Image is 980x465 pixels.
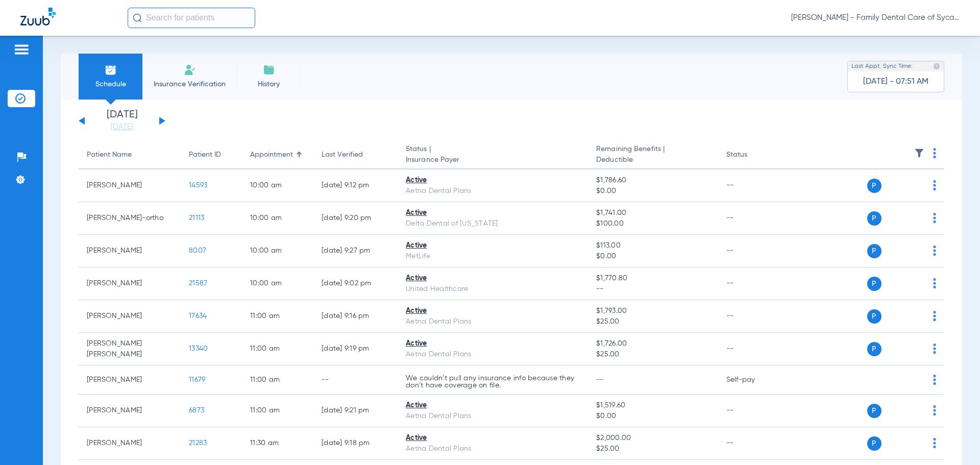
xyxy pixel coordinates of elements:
[596,400,709,411] span: $1,519.60
[933,311,936,321] img: group-dot-blue.svg
[79,365,181,395] td: [PERSON_NAME]
[596,186,709,197] span: $0.00
[313,427,398,460] td: [DATE] 9:18 PM
[242,365,313,395] td: 11:00 AM
[596,273,709,284] span: $1,770.80
[867,244,881,258] span: P
[718,333,787,365] td: --
[313,169,398,202] td: [DATE] 9:12 PM
[250,150,293,160] div: Appointment
[244,79,293,89] span: History
[79,169,181,202] td: [PERSON_NAME]
[596,316,709,327] span: $25.00
[867,277,881,291] span: P
[79,395,181,427] td: [PERSON_NAME]
[406,218,580,229] div: Delta Dental of [US_STATE]
[313,267,398,300] td: [DATE] 9:02 PM
[322,150,389,160] div: Last Verified
[596,376,604,383] span: --
[406,306,580,316] div: Active
[79,427,181,460] td: [PERSON_NAME]
[406,273,580,284] div: Active
[406,186,580,197] div: Aetna Dental Plans
[718,235,787,267] td: --
[189,150,221,160] div: Patient ID
[242,235,313,267] td: 10:00 AM
[406,411,580,422] div: Aetna Dental Plans
[189,407,204,414] span: 6873
[933,375,936,385] img: group-dot-blue.svg
[242,300,313,333] td: 11:00 AM
[189,312,207,320] span: 17634
[242,333,313,365] td: 11:00 AM
[406,155,580,165] span: Insurance Payer
[406,316,580,327] div: Aetna Dental Plans
[263,64,275,76] img: History
[791,13,960,23] span: [PERSON_NAME] - Family Dental Care of Sycamore
[189,182,207,189] span: 14593
[596,444,709,454] span: $25.00
[250,150,305,160] div: Appointment
[867,211,881,226] span: P
[79,202,181,235] td: [PERSON_NAME]-ortho
[87,150,173,160] div: Patient Name
[91,122,153,132] a: [DATE]
[313,235,398,267] td: [DATE] 9:27 PM
[867,436,881,451] span: P
[596,411,709,422] span: $0.00
[189,214,204,222] span: 21113
[189,150,234,160] div: Patient ID
[596,433,709,444] span: $2,000.00
[867,404,881,418] span: P
[596,218,709,229] span: $100.00
[596,284,709,295] span: --
[406,284,580,295] div: United Healthcare
[313,395,398,427] td: [DATE] 9:21 PM
[91,110,153,132] li: [DATE]
[406,240,580,251] div: Active
[718,141,787,169] th: Status
[406,349,580,360] div: Aetna Dental Plans
[867,309,881,324] span: P
[914,148,924,158] img: filter.svg
[588,141,718,169] th: Remaining Benefits |
[79,267,181,300] td: [PERSON_NAME]
[398,141,588,169] th: Status |
[596,338,709,349] span: $1,726.00
[86,79,135,89] span: Schedule
[933,63,940,70] img: last sync help info
[313,300,398,333] td: [DATE] 9:16 PM
[313,365,398,395] td: --
[406,208,580,218] div: Active
[406,338,580,349] div: Active
[863,77,928,87] span: [DATE] - 07:51 AM
[933,180,936,190] img: group-dot-blue.svg
[406,444,580,454] div: Aetna Dental Plans
[128,8,255,28] input: Search for patients
[851,61,913,71] span: Last Appt. Sync Time:
[596,155,709,165] span: Deductible
[105,64,117,76] img: Schedule
[87,150,132,160] div: Patient Name
[313,333,398,365] td: [DATE] 9:19 PM
[718,395,787,427] td: --
[79,235,181,267] td: [PERSON_NAME]
[596,175,709,186] span: $1,786.60
[596,240,709,251] span: $113.00
[189,376,205,383] span: 11679
[313,202,398,235] td: [DATE] 9:20 PM
[718,169,787,202] td: --
[933,438,936,448] img: group-dot-blue.svg
[406,433,580,444] div: Active
[718,300,787,333] td: --
[718,267,787,300] td: --
[20,8,56,26] img: Zuub Logo
[322,150,363,160] div: Last Verified
[867,179,881,193] span: P
[242,169,313,202] td: 10:00 AM
[596,349,709,360] span: $25.00
[184,64,196,76] img: Manual Insurance Verification
[933,148,936,158] img: group-dot-blue.svg
[242,395,313,427] td: 11:00 AM
[189,439,207,447] span: 21283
